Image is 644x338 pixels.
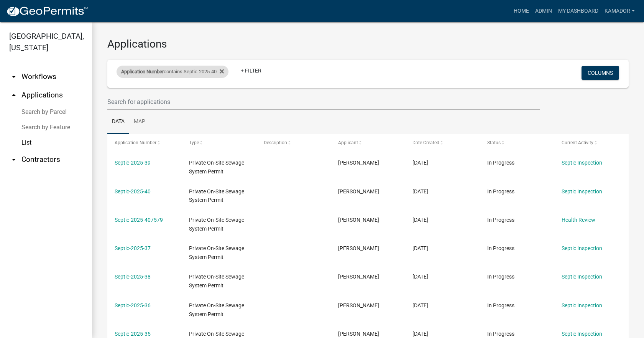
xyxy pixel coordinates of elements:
[107,110,129,134] a: Data
[338,188,379,195] span: Gary Cheesman
[562,188,602,195] a: Septic Inspection
[555,4,601,18] a: My Dashboard
[107,38,629,51] h3: Applications
[562,140,593,145] span: Current Activity
[338,331,379,337] span: John Hack II
[487,217,514,223] span: In Progress
[532,4,555,18] a: Admin
[487,188,514,195] span: In Progress
[582,66,619,80] button: Columns
[562,160,602,166] a: Septic Inspection
[412,217,428,223] span: 04/17/2025
[412,331,428,337] span: 04/12/2025
[264,140,287,145] span: Description
[487,331,514,337] span: In Progress
[480,134,554,152] datatable-header-cell: Status
[182,134,256,152] datatable-header-cell: Type
[331,134,405,152] datatable-header-cell: Applicant
[189,245,244,260] span: Private On-Site Sewage System Permit
[338,302,379,308] span: Kim Coffey
[338,217,379,223] span: Jace Hoskins
[189,140,199,145] span: Type
[117,66,228,78] div: contains Septic-2025-40
[562,331,602,337] a: Septic Inspection
[115,140,156,145] span: Application Number
[554,134,629,152] datatable-header-cell: Current Activity
[115,331,151,337] a: Septic-2025-35
[189,274,244,289] span: Private On-Site Sewage System Permit
[412,140,439,145] span: Date Created
[107,94,540,110] input: Search for applications
[412,274,428,280] span: 04/16/2025
[115,188,151,195] a: Septic-2025-40
[412,245,428,251] span: 04/17/2025
[107,134,182,152] datatable-header-cell: Application Number
[129,110,150,134] a: Map
[9,91,18,100] i: arrow_drop_up
[338,274,379,280] span: Mark Bousquet
[562,302,602,308] a: Septic Inspection
[115,274,151,280] a: Septic-2025-38
[487,140,501,145] span: Status
[487,160,514,166] span: In Progress
[487,302,514,308] span: In Progress
[562,274,602,280] a: Septic Inspection
[338,140,358,145] span: Applicant
[256,134,331,152] datatable-header-cell: Description
[562,245,602,251] a: Septic Inspection
[115,217,163,223] a: Septic-2025-407579
[601,4,638,18] a: Kamador
[115,245,151,251] a: Septic-2025-37
[511,4,532,18] a: Home
[412,302,428,308] span: 04/14/2025
[412,160,428,166] span: 04/22/2025
[487,245,514,251] span: In Progress
[115,160,151,166] a: Septic-2025-39
[189,302,244,317] span: Private On-Site Sewage System Permit
[189,160,244,175] span: Private On-Site Sewage System Permit
[235,64,268,77] a: + Filter
[9,155,18,164] i: arrow_drop_down
[487,274,514,280] span: In Progress
[189,188,244,203] span: Private On-Site Sewage System Permit
[121,69,164,74] span: Application Number
[189,217,244,232] span: Private On-Site Sewage System Permit
[9,72,18,81] i: arrow_drop_down
[412,188,428,195] span: 04/22/2025
[562,217,595,223] a: Health Review
[405,134,480,152] datatable-header-cell: Date Created
[115,302,151,308] a: Septic-2025-36
[338,245,379,251] span: Kevin Amador
[338,160,379,166] span: Gary Cheesman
